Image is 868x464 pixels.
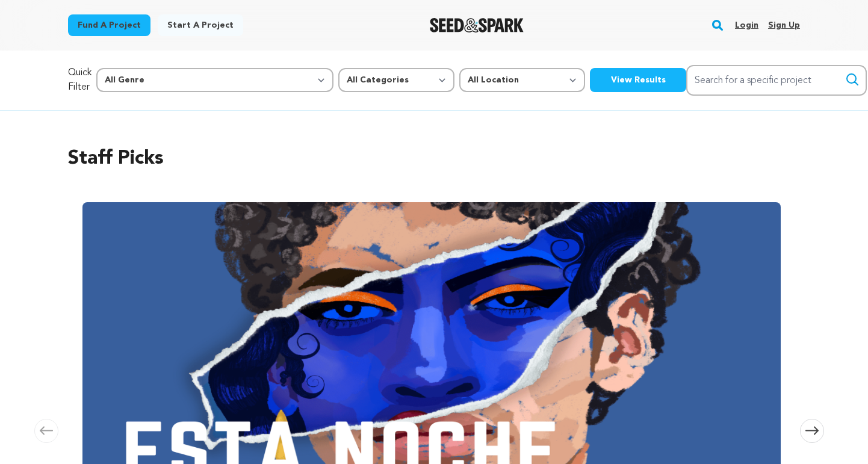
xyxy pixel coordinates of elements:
[68,66,91,94] p: Quick Filter
[68,14,150,36] a: Fund a project
[430,18,524,32] img: Seed&Spark Logo Dark Mode
[686,65,867,96] input: Search for a specific project
[430,18,524,32] a: Seed&Spark Homepage
[735,16,758,35] a: Login
[590,68,686,92] button: View Results
[158,14,243,36] a: Start a project
[68,144,800,173] h2: Staff Picks
[768,16,800,35] a: Sign up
